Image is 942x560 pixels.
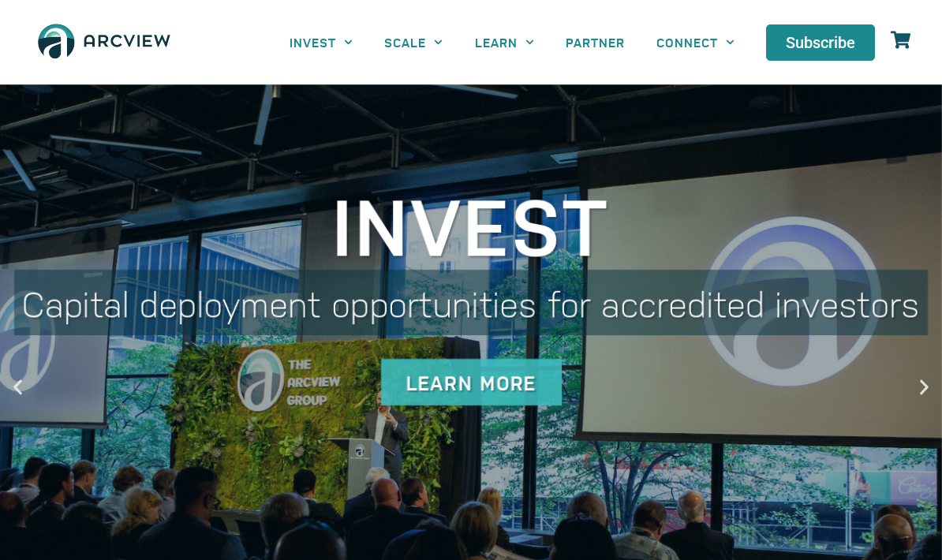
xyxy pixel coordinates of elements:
a: INVEST [274,24,368,60]
a: SCALE [368,24,458,60]
div: Next slide [914,378,934,398]
a: PARTNER [550,24,641,60]
div: Invest [14,183,928,262]
div: Previous slide [8,378,28,398]
nav: Menu [274,24,750,60]
img: The Arcview Group [32,16,177,69]
a: CONNECT [641,24,750,60]
div: Capital deployment opportunities for accredited investors [14,270,928,335]
a: LEARN [459,24,550,60]
span: Subscribe [786,35,855,50]
div: Learn More [381,359,562,405]
a: Subscribe [766,24,875,61]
